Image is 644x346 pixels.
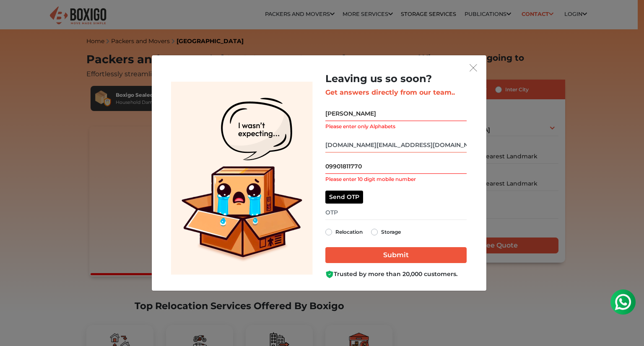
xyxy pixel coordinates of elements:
input: Your Name [325,106,467,121]
input: Mobile No [325,159,467,174]
h2: Leaving us so soon? [325,73,467,85]
label: Please enter only Alphabets [325,123,395,130]
img: Boxigo Customer Shield [325,270,334,279]
label: Storage [381,227,401,237]
label: Relocation [335,227,363,237]
h3: Get answers directly from our team.. [325,88,467,96]
img: whatsapp-icon.svg [8,8,25,25]
img: Lead Welcome Image [171,82,313,275]
label: Please enter 10 digit mobile number [325,176,416,183]
input: Submit [325,247,467,263]
button: Send OTP [325,191,363,204]
img: exit [470,64,477,72]
input: OTP [325,205,467,220]
div: Trusted by more than 20,000 customers. [325,270,467,279]
input: Mail Id [325,138,467,152]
